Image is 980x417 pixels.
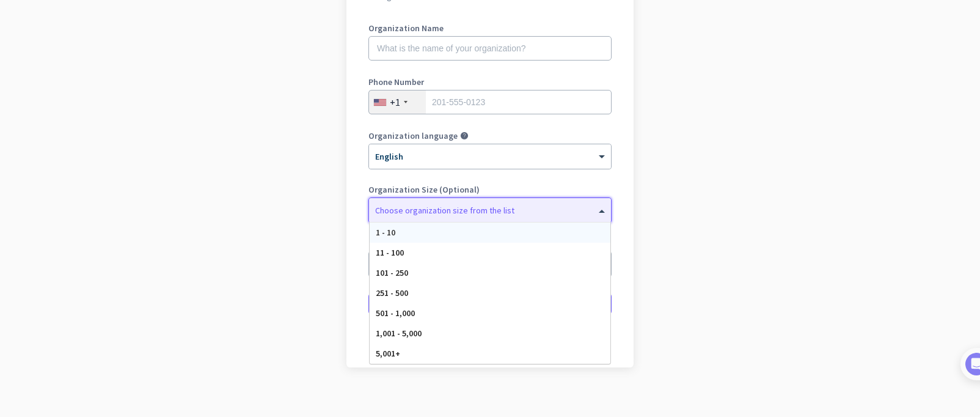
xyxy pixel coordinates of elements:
[370,223,610,364] div: Options List
[376,267,408,278] span: 101 - 250
[368,337,612,345] div: Go back
[368,78,612,86] label: Phone Number
[368,24,612,32] label: Organization Name
[376,348,400,359] span: 5,001+
[376,308,415,319] span: 501 - 1,000
[376,287,408,298] span: 251 - 500
[368,239,612,248] label: Organization Time Zone
[368,131,458,140] label: Organization language
[460,131,469,140] i: help
[390,96,400,108] div: +1
[376,227,395,238] span: 1 - 10
[376,328,422,339] span: 1,001 - 5,000
[376,247,404,258] span: 11 - 100
[368,185,612,194] label: Organization Size (Optional)
[368,293,612,315] button: Create Organization
[368,90,612,114] input: 201-555-0123
[368,36,612,61] input: What is the name of your organization?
